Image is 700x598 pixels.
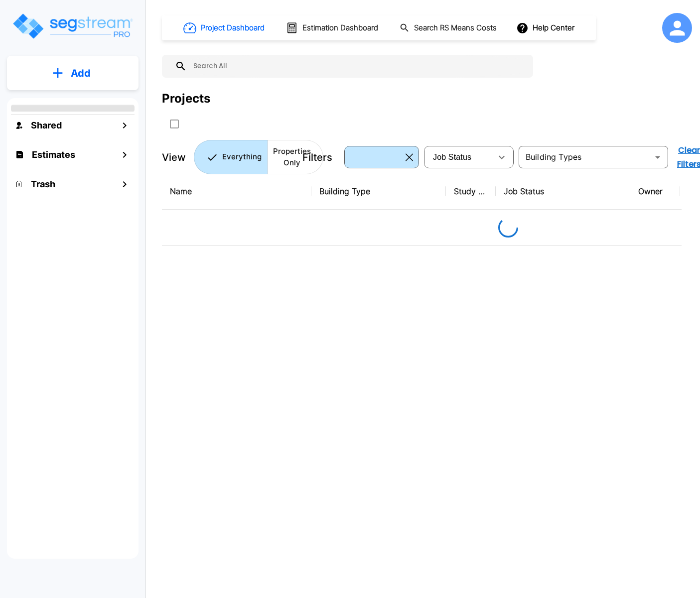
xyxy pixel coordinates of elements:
input: Building Types [522,150,649,164]
h1: Trash [31,177,55,191]
th: Owner [630,173,680,210]
button: Properties Only [267,140,323,174]
div: Platform [194,140,323,174]
p: Everything [222,151,262,163]
h1: Estimates [32,148,75,161]
button: Add [7,59,139,88]
div: Select [426,143,492,171]
div: Select [346,143,402,171]
div: Projects [162,90,210,108]
span: Job Status [433,153,471,161]
h1: Shared [31,119,62,132]
th: Job Status [496,173,630,210]
h1: Project Dashboard [201,22,265,34]
th: Name [162,173,311,210]
button: Estimation Dashboard [282,17,384,38]
th: Study Type [446,173,496,210]
h1: Search RS Means Costs [414,22,497,34]
button: Everything [194,140,268,174]
p: View [162,150,186,165]
img: Logo [11,12,134,40]
button: SelectAll [164,114,184,134]
button: Search RS Means Costs [396,18,502,38]
th: Building Type [311,173,446,210]
button: Open [651,150,665,164]
p: Add [71,66,91,81]
button: Project Dashboard [179,17,270,39]
h1: Estimation Dashboard [302,22,378,34]
p: Properties Only [273,146,311,168]
input: Search All [187,55,528,78]
button: Help Center [514,18,578,37]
